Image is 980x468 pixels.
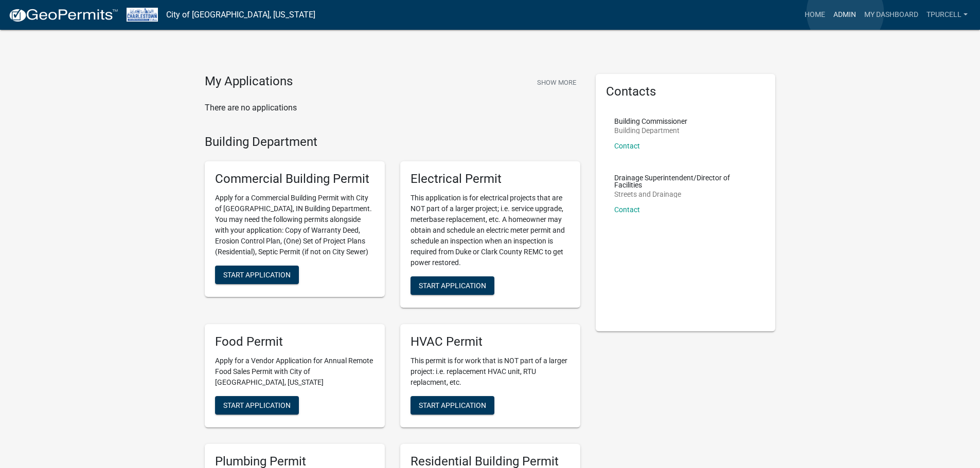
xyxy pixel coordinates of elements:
[215,355,375,388] p: Apply for a Vendor Application for Annual Remote Food Sales Permit with City of [GEOGRAPHIC_DATA]...
[215,266,299,284] button: Start Application
[411,396,494,415] button: Start Application
[223,401,291,409] span: Start Application
[205,135,580,149] h4: Building Department
[411,334,570,349] h5: HVAC Permit
[205,74,293,89] h4: My Applications
[166,6,315,24] a: City of [GEOGRAPHIC_DATA], [US_STATE]
[215,334,375,349] h5: Food Permit
[614,174,757,189] p: Drainage Superintendent/Director of Facilities
[215,193,375,257] p: Apply for a Commercial Building Permit with City of [GEOGRAPHIC_DATA], IN Building Department. Yo...
[800,5,829,25] a: Home
[127,8,158,22] img: City of Charlestown, Indiana
[533,74,580,91] button: Show More
[860,5,922,25] a: My Dashboard
[215,172,375,186] h5: Commercial Building Permit
[614,118,687,125] p: Building Commissioner
[411,276,494,295] button: Start Application
[614,127,687,134] p: Building Department
[614,191,757,198] p: Streets and Drainage
[215,396,299,415] button: Start Application
[419,401,486,409] span: Start Application
[223,271,291,279] span: Start Application
[411,172,570,186] h5: Electrical Permit
[614,142,640,150] a: Contact
[922,5,972,25] a: Tpurcell
[829,5,860,25] a: Admin
[614,205,640,214] a: Contact
[606,84,765,99] h5: Contacts
[205,102,580,114] p: There are no applications
[411,193,570,268] p: This application is for electrical projects that are NOT part of a larger project; i.e. service u...
[419,282,486,290] span: Start Application
[411,355,570,388] p: This permit is for work that is NOT part of a larger project: i.e. replacement HVAC unit, RTU rep...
